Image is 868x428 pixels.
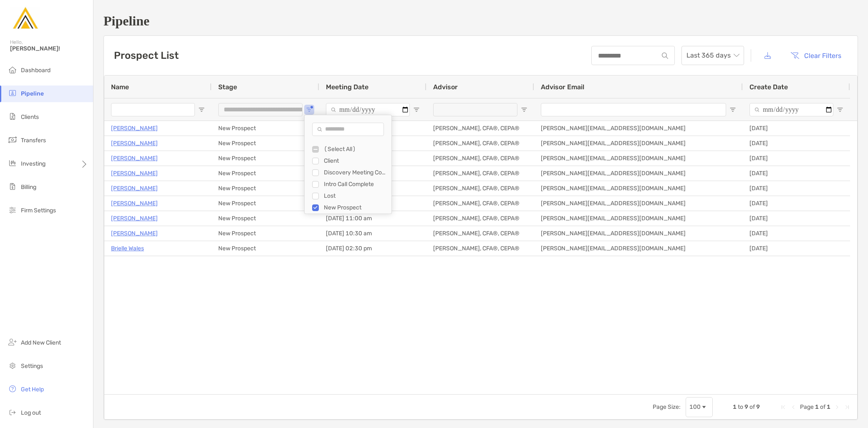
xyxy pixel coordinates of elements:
[326,103,410,116] input: Meeting Date Filter Input
[534,166,743,181] div: [PERSON_NAME][EMAIL_ADDRESS][DOMAIN_NAME]
[756,403,760,410] span: 9
[541,83,584,91] span: Advisor Email
[21,386,44,393] span: Get Help
[534,211,743,226] div: [PERSON_NAME][EMAIL_ADDRESS][DOMAIN_NAME]
[426,181,534,196] div: [PERSON_NAME], CFA®, CEPA®
[534,121,743,136] div: [PERSON_NAME][EMAIL_ADDRESS][DOMAIN_NAME]
[319,211,426,226] div: [DATE] 11:00 am
[212,151,319,166] div: New Prospect
[534,226,743,241] div: [PERSON_NAME][EMAIL_ADDRESS][DOMAIN_NAME]
[800,403,814,410] span: Page
[21,363,43,370] span: Settings
[111,198,158,209] p: [PERSON_NAME]
[21,339,61,346] span: Add New Client
[780,404,787,410] div: First Page
[534,181,743,196] div: [PERSON_NAME][EMAIL_ADDRESS][DOMAIN_NAME]
[743,151,850,166] div: [DATE]
[534,151,743,166] div: [PERSON_NAME][EMAIL_ADDRESS][DOMAIN_NAME]
[21,160,45,167] span: Investing
[319,226,426,241] div: [DATE] 10:30 am
[111,183,158,194] p: [PERSON_NAME]
[521,106,527,113] button: Open Filter Menu
[305,144,391,225] div: Filter List
[21,137,46,144] span: Transfers
[212,181,319,196] div: New Prospect
[21,207,56,214] span: Firm Settings
[8,384,18,394] img: get-help icon
[743,241,850,256] div: [DATE]
[743,196,850,211] div: [DATE]
[212,211,319,226] div: New Prospect
[426,226,534,241] div: [PERSON_NAME], CFA®, CEPA®
[111,123,158,133] p: [PERSON_NAME]
[820,403,825,410] span: of
[324,204,386,211] div: New Prospect
[212,241,319,256] div: New Prospect
[784,46,848,65] button: Clear Filters
[103,13,858,29] h1: Pipeline
[790,404,797,410] div: Previous Page
[8,135,18,145] img: transfers icon
[111,153,158,164] a: [PERSON_NAME]
[8,158,18,168] img: investing icon
[413,106,420,113] button: Open Filter Menu
[324,169,386,176] div: Discovery Meeting Complete
[324,157,386,164] div: Client
[10,3,40,33] img: Zoe Logo
[662,53,668,59] img: input icon
[426,151,534,166] div: [PERSON_NAME], CFA®, CEPA®
[743,166,850,181] div: [DATE]
[426,166,534,181] div: [PERSON_NAME], CFA®, CEPA®
[198,106,205,113] button: Open Filter Menu
[8,88,18,98] img: pipeline icon
[686,46,739,65] span: Last 365 days
[433,83,458,91] span: Advisor
[743,181,850,196] div: [DATE]
[426,196,534,211] div: [PERSON_NAME], CFA®, CEPA®
[844,404,850,410] div: Last Page
[212,196,319,211] div: New Prospect
[8,407,18,417] img: logout icon
[738,403,743,410] span: to
[312,123,384,136] input: Search filter values
[111,83,129,91] span: Name
[111,103,195,116] input: Name Filter Input
[534,136,743,151] div: [PERSON_NAME][EMAIL_ADDRESS][DOMAIN_NAME]
[827,403,830,410] span: 1
[21,409,41,416] span: Log out
[21,113,39,121] span: Clients
[21,90,44,97] span: Pipeline
[426,211,534,226] div: [PERSON_NAME], CFA®, CEPA®
[541,103,726,116] input: Advisor Email Filter Input
[111,243,144,254] p: Brielle Wales
[815,403,819,410] span: 1
[686,397,713,417] div: Page Size
[749,403,755,410] span: of
[114,50,179,61] h3: Prospect List
[8,360,18,370] img: settings icon
[689,403,701,410] div: 100
[319,241,426,256] div: [DATE] 02:30 pm
[21,67,50,74] span: Dashboard
[653,403,681,410] div: Page Size:
[111,138,158,149] a: [PERSON_NAME]
[111,168,158,179] a: [PERSON_NAME]
[111,213,158,224] a: [PERSON_NAME]
[111,228,158,239] a: [PERSON_NAME]
[749,83,788,91] span: Create Date
[733,403,737,410] span: 1
[10,45,88,52] span: [PERSON_NAME]!
[212,226,319,241] div: New Prospect
[534,241,743,256] div: [PERSON_NAME][EMAIL_ADDRESS][DOMAIN_NAME]
[743,226,850,241] div: [DATE]
[8,111,18,121] img: clients icon
[743,136,850,151] div: [DATE]
[324,181,386,188] div: Intro Call Complete
[21,184,36,191] span: Billing
[212,121,319,136] div: New Prospect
